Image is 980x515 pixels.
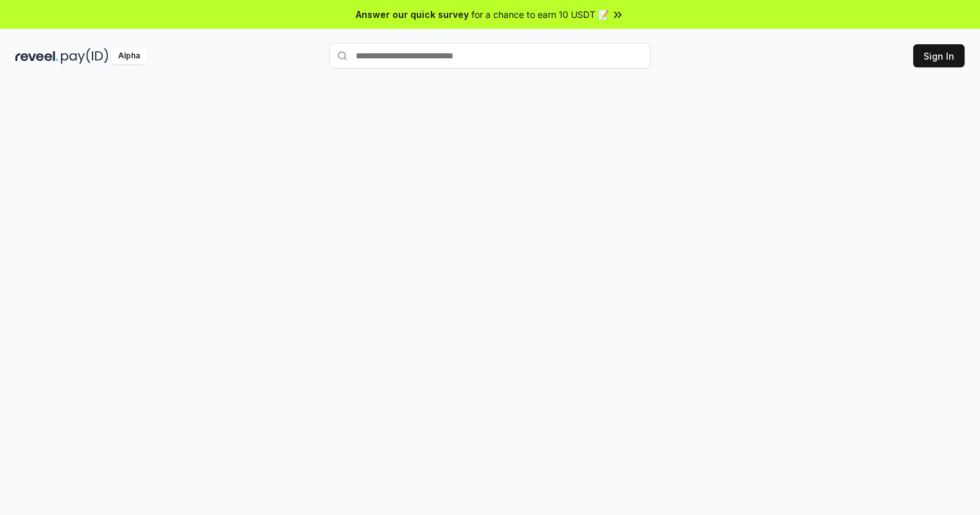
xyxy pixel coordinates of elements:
img: pay_id [61,48,109,64]
span: for a chance to earn 10 USDT 📝 [471,8,609,21]
img: reveel_dark [15,48,58,64]
button: Sign In [913,44,965,67]
div: Alpha [111,48,147,64]
span: Answer our quick survey [356,8,469,21]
